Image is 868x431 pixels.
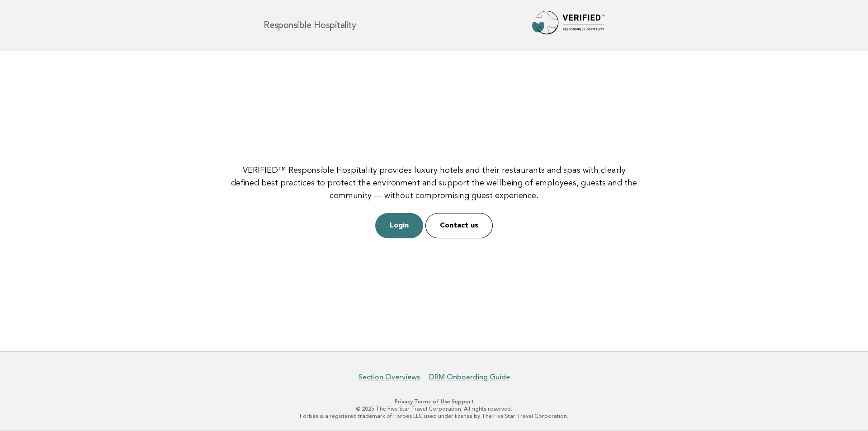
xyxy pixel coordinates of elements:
p: © 2025 The Five Star Travel Corporation. All rights reserved. [157,405,711,412]
a: DRM Onboarding Guide [429,373,510,382]
a: Privacy [395,398,413,405]
a: Terms of Use [414,398,450,405]
p: VERIFIED™ Responsible Hospitality provides luxury hotels and their restaurants and spas with clea... [228,164,640,202]
p: · · [157,398,711,405]
a: Login [375,213,423,238]
a: Contact us [425,213,493,238]
p: Forbes is a registered trademark of Forbes LLC used under license by The Five Star Travel Corpora... [157,412,711,420]
img: Forbes Travel Guide [532,11,604,40]
a: Section Overviews [359,373,420,382]
a: Support [452,398,474,405]
h1: Responsible Hospitality [264,21,356,30]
